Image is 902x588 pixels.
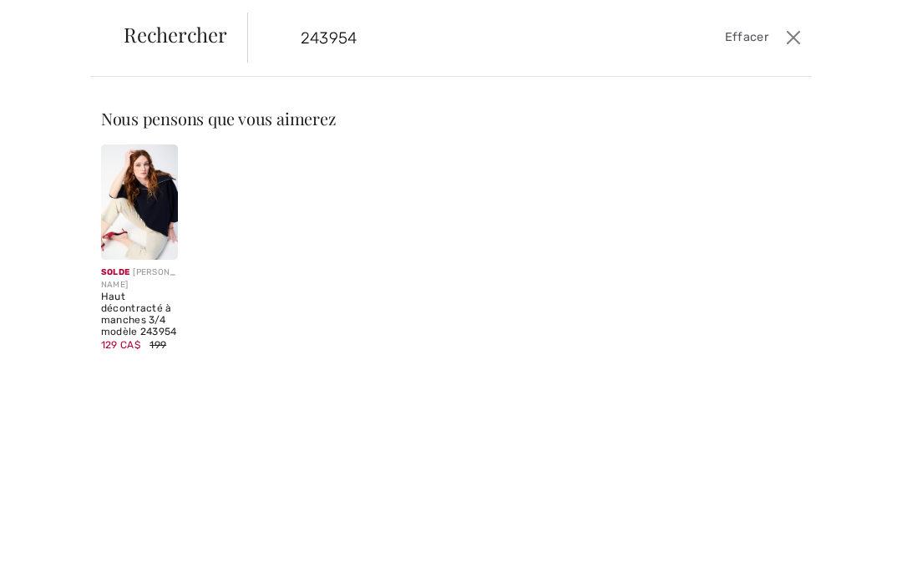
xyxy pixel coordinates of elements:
input: TAPER POUR RECHERCHER [288,13,658,63]
span: Nous pensons que vous aimerez [101,108,337,130]
div: [PERSON_NAME] [101,267,178,292]
span: Rechercher [124,25,227,45]
img: Haut décontracté à manches 3/4 modèle 243954. Midnight Blue [101,145,178,261]
button: Ferme [782,25,805,52]
span: 129 CA$ [101,340,140,352]
span: 199 [149,340,166,352]
span: Effacer [725,29,768,48]
span: Solde [101,268,130,278]
div: Haut décontracté à manches 3/4 modèle 243954 [101,292,178,338]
